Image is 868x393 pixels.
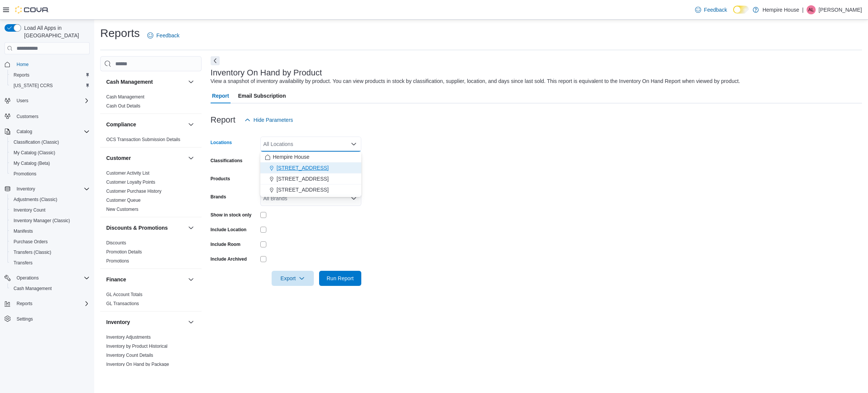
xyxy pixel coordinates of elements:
div: Discounts & Promotions [100,238,202,269]
a: My Catalog (Classic) [11,148,58,157]
span: Discounts [106,240,126,246]
span: Transfers (Classic) [11,248,90,257]
a: Cash Out Details [106,103,141,109]
a: New Customers [106,207,138,212]
span: Report [212,88,229,103]
a: GL Transactions [106,301,139,306]
span: Customers [17,114,38,120]
span: Run Report [327,275,354,282]
span: Inventory Manager (Classic) [14,218,70,224]
span: Washington CCRS [11,81,90,90]
div: Cash Management [100,92,202,114]
a: Manifests [11,227,36,236]
label: Classifications [211,158,243,164]
span: Cash Management [14,286,52,292]
button: Inventory [106,318,185,326]
button: Catalog [2,126,93,137]
span: Purchase Orders [14,239,48,245]
button: My Catalog (Classic) [8,147,93,158]
label: Show in stock only [211,212,252,218]
span: Catalog [17,129,32,135]
button: Catalog [14,127,35,136]
h3: Finance [106,276,126,283]
span: Hempire House [273,153,309,161]
button: [STREET_ADDRESS] [260,184,361,195]
button: Users [2,95,93,106]
span: Purchase Orders [11,237,90,246]
h3: Discounts & Promotions [106,224,168,232]
span: Adjustments (Classic) [11,195,90,204]
button: Compliance [186,120,196,129]
a: Promotion Details [106,249,142,255]
span: [STREET_ADDRESS] [277,164,329,172]
span: Home [17,61,29,68]
span: My Catalog (Beta) [11,159,90,168]
span: AL [808,5,814,14]
a: Customer Activity List [106,170,150,176]
a: Reports [11,71,32,80]
div: View a snapshot of inventory availability by product. You can view products in stock by classific... [211,77,740,85]
span: Reports [14,72,29,78]
span: My Catalog (Classic) [11,148,90,157]
h3: Compliance [106,121,136,128]
span: Promotions [106,258,129,264]
button: Adjustments (Classic) [8,194,93,205]
a: Inventory Count [11,206,49,215]
span: Users [14,96,90,105]
div: Finance [100,290,202,311]
span: My Catalog (Beta) [14,160,50,166]
div: Customer [100,169,202,217]
span: Cash Management [11,284,90,293]
button: Inventory [2,184,93,194]
button: Cash Management [8,283,93,294]
span: Inventory [14,184,90,193]
a: Inventory Manager (Classic) [11,216,73,225]
a: Customer Loyalty Points [106,180,155,185]
a: Settings [14,315,36,324]
button: Cash Management [186,77,196,86]
div: Choose from the following options [260,152,361,195]
button: Discounts & Promotions [186,223,196,232]
button: Inventory Manager (Classic) [8,215,93,226]
span: New Customers [106,206,138,212]
label: Include Room [211,241,240,247]
span: [STREET_ADDRESS] [277,175,329,183]
span: Inventory [17,186,35,192]
span: Manifests [14,228,33,234]
span: Transfers [11,258,90,267]
button: Inventory [14,184,38,193]
a: OCS Transaction Submission Details [106,137,180,142]
span: Customer Queue [106,197,141,203]
button: Customers [2,111,93,121]
button: Manifests [8,226,93,236]
a: Customers [14,112,41,121]
button: Reports [14,299,35,308]
span: Inventory Manager (Classic) [11,216,90,225]
p: Hempire House [763,5,799,14]
a: Inventory by Product Historical [106,344,168,349]
span: Transfers (Classic) [14,249,51,255]
button: Purchase Orders [8,236,93,247]
a: Cash Management [11,284,55,293]
button: [STREET_ADDRESS] [260,163,361,173]
span: Reports [17,301,32,307]
label: Locations [211,140,232,146]
a: Inventory Adjustments [106,335,151,340]
button: Hide Parameters [241,112,296,127]
span: Promotions [14,171,37,177]
span: Customers [14,111,90,121]
a: Classification (Classic) [11,138,62,147]
span: Feedback [156,32,179,39]
button: Compliance [106,121,185,128]
h3: Cash Management [106,78,153,86]
button: Transfers (Classic) [8,247,93,258]
a: Home [14,60,32,69]
span: Transfers [14,260,32,266]
span: Catalog [14,127,90,136]
a: Purchase Orders [11,237,51,246]
a: Customer Purchase History [106,189,162,194]
span: Operations [17,275,39,281]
